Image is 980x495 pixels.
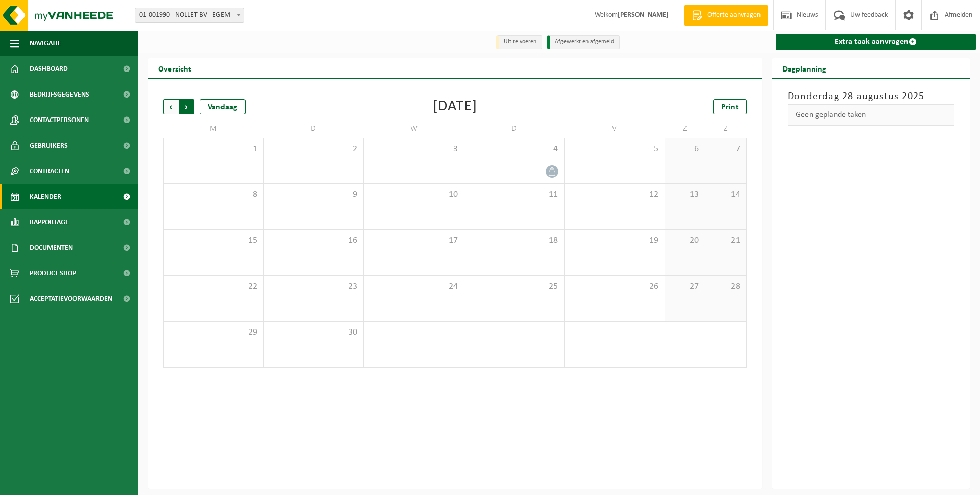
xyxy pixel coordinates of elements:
[169,235,258,246] span: 15
[710,144,741,155] span: 7
[30,133,68,158] span: Gebruikers
[369,281,459,292] span: 24
[705,120,746,138] td: Z
[788,89,955,104] h3: Donderdag 28 augustus 2025
[721,103,739,111] span: Print
[30,31,61,56] span: Navigatie
[570,281,659,292] span: 26
[30,261,76,286] span: Product Shop
[264,120,364,138] td: D
[433,99,477,114] div: [DATE]
[570,235,659,246] span: 19
[364,120,464,138] td: W
[684,5,768,26] a: Offerte aanvragen
[670,189,700,200] span: 13
[163,99,179,114] span: Vorige
[30,235,73,261] span: Documenten
[705,10,763,20] span: Offerte aanvragen
[269,235,359,246] span: 16
[148,58,202,78] h2: Overzicht
[163,120,264,138] td: M
[464,120,565,138] td: D
[369,189,459,200] span: 10
[570,144,659,155] span: 5
[269,327,359,338] span: 30
[470,144,559,155] span: 4
[169,327,258,338] span: 29
[135,8,244,22] span: 01-001990 - NOLLET BV - EGEM
[470,235,559,246] span: 18
[670,281,700,292] span: 27
[670,144,700,155] span: 6
[713,99,747,114] a: Print
[565,120,665,138] td: V
[710,189,741,200] span: 14
[30,209,69,235] span: Rapportage
[665,120,706,138] td: Z
[670,235,700,246] span: 20
[269,144,359,155] span: 2
[30,184,61,209] span: Kalender
[496,35,542,49] li: Uit te voeren
[369,144,459,155] span: 3
[179,99,194,114] span: Volgende
[200,99,246,114] div: Vandaag
[269,281,359,292] span: 23
[470,281,559,292] span: 25
[30,286,112,312] span: Acceptatievoorwaarden
[547,35,620,49] li: Afgewerkt en afgemeld
[470,189,559,200] span: 11
[169,144,258,155] span: 1
[30,158,69,184] span: Contracten
[772,58,837,78] h2: Dagplanning
[30,107,89,133] span: Contactpersonen
[30,82,89,107] span: Bedrijfsgegevens
[710,281,741,292] span: 28
[369,235,459,246] span: 17
[618,11,669,19] strong: [PERSON_NAME]
[269,189,359,200] span: 9
[169,281,258,292] span: 22
[788,104,955,126] div: Geen geplande taken
[570,189,659,200] span: 12
[169,189,258,200] span: 8
[135,8,244,23] span: 01-001990 - NOLLET BV - EGEM
[710,235,741,246] span: 21
[30,56,68,82] span: Dashboard
[776,34,976,50] a: Extra taak aanvragen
